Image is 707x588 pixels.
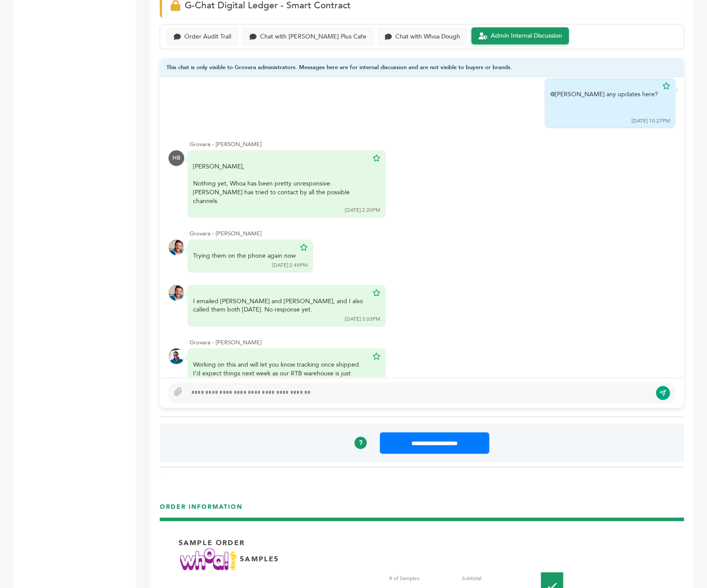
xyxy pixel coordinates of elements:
div: HB [169,150,184,166]
div: @[PERSON_NAME] any updates here? [550,91,658,116]
div: Admin Internal Discussion [491,32,562,40]
div: [PERSON_NAME], [193,163,368,171]
div: Grovara - [PERSON_NAME] [190,230,675,238]
div: Grovara - [PERSON_NAME] [190,141,675,149]
div: Subtotal [462,575,528,583]
div: [DATE] 10:27PM [632,118,670,125]
div: Chat with [PERSON_NAME] Plus Cafe [260,33,366,41]
div: Grovara - [PERSON_NAME] [190,339,675,347]
div: Trying them on the phone again now [193,252,295,261]
a: ? [355,437,367,449]
div: [DATE] 2:49PM [272,262,308,269]
img: Brand Name [179,549,238,570]
p: Sample Order [179,539,245,548]
div: Nothing yet, Whoa has been pretty unresponsive. [PERSON_NAME] has tried to contact by all the pos... [193,163,368,206]
div: # of Samples [389,575,455,583]
div: Working on this and will let you know tracking once shipped. I’d expect things next week as our R... [193,361,368,387]
div: This chat is only visible to Grovara administrators. Messages here are for internal discussion an... [160,58,684,78]
div: [DATE] 2:20PM [345,207,380,214]
div: [DATE] 3:03PM [345,316,380,323]
div: I emailed [PERSON_NAME] and [PERSON_NAME], and I also called them both [DATE]. No response yet. [193,297,368,315]
p: SAMPLES [240,555,279,564]
div: Chat with Whoa Dough [395,33,460,41]
div: Order Audit Trail [184,33,231,41]
h3: ORDER INFORMATION [160,503,684,518]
